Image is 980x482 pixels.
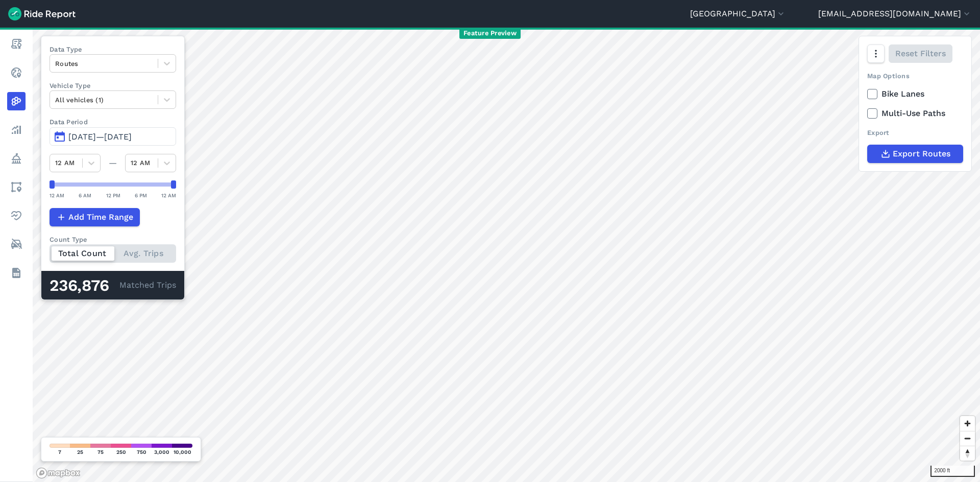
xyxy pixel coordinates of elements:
div: 2000 ft [930,466,975,477]
button: Add Time Range [50,208,140,226]
span: Add Time Range [68,211,133,223]
button: Zoom out [960,431,975,446]
img: Ride Report [8,7,76,20]
div: 12 AM [50,191,64,200]
button: Zoom in [960,416,975,431]
label: Multi-Use Paths [867,107,963,120]
div: 6 AM [79,191,91,200]
a: Analyze [7,121,26,139]
label: Data Period [50,117,176,127]
a: Heatmaps [7,92,26,110]
a: ModeShift [7,235,26,254]
div: Map Options [867,71,963,81]
a: Policy [7,149,26,168]
button: Reset Filters [889,44,952,63]
span: [DATE]—[DATE] [68,132,132,142]
div: 236,876 [50,279,119,292]
div: Export [867,128,963,137]
div: — [101,157,125,169]
a: Report [7,35,26,53]
div: 12 AM [161,191,176,200]
div: 6 PM [135,191,147,200]
button: Reset bearing to north [960,446,975,461]
label: Data Type [50,44,176,54]
a: Datasets [7,264,26,282]
a: Health [7,206,26,225]
button: [DATE]—[DATE] [50,127,176,146]
canvas: Map [33,28,980,482]
div: 12 PM [106,191,120,200]
a: Mapbox logo [36,467,81,479]
button: Export Routes [867,145,963,163]
span: Export Routes [893,148,950,160]
div: Count Type [50,235,176,244]
label: Vehicle Type [50,81,176,90]
a: Areas [7,178,26,196]
a: Realtime [7,63,26,82]
label: Bike Lanes [867,88,963,100]
button: [EMAIL_ADDRESS][DOMAIN_NAME] [818,8,972,20]
div: Matched Trips [41,271,184,300]
span: Feature Preview [459,28,521,39]
span: Reset Filters [895,48,946,60]
button: [GEOGRAPHIC_DATA] [690,8,786,20]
